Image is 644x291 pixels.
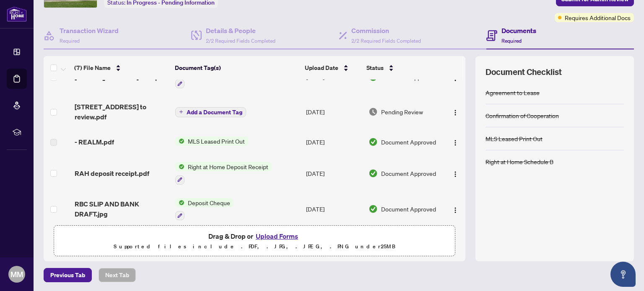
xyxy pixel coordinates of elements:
span: Document Approved [381,204,436,214]
button: Logo [449,202,462,216]
span: Add a Document Tag [187,109,242,115]
span: 2/2 Required Fields Completed [351,38,421,44]
span: Document Checklist [486,66,562,78]
img: Logo [452,139,459,146]
button: Next Tab [99,268,136,282]
span: Required [501,38,522,44]
button: Add a Document Tag [175,106,246,117]
span: Upload Date [305,63,338,72]
span: Previous Tab [50,268,85,282]
span: plus [179,110,183,114]
span: RAH deposit receipt.pdf [75,168,149,178]
td: [DATE] [303,191,365,227]
button: Logo [449,105,462,118]
span: 2/2 Required Fields Completed [206,38,275,44]
span: (7) File Name [74,63,111,72]
td: [DATE] [303,95,365,129]
button: Add a Document Tag [175,107,246,117]
td: [DATE] [303,129,365,155]
span: Drag & Drop or [208,231,301,242]
th: (7) File Name [71,56,171,80]
img: Document Status [369,137,378,147]
h4: Transaction Wizard [60,26,119,36]
span: Document Approved [381,169,436,178]
span: Document Approved [381,137,436,147]
div: Agreement to Lease [486,88,540,97]
th: Upload Date [301,56,364,80]
span: Right at Home Deposit Receipt [184,162,272,171]
button: Logo [449,167,462,180]
div: Right at Home Schedule B [486,157,553,166]
img: Document Status [369,107,378,116]
th: Document Tag(s) [171,56,301,80]
img: Document Status [369,169,378,178]
td: [DATE] [303,155,365,191]
img: Logo [452,109,459,116]
div: Confirmation of Cooperation [486,111,559,120]
span: MLS Leased Print Out [184,136,248,146]
span: Deposit Cheque [184,198,234,207]
span: MM [10,268,23,280]
div: MLS Leased Print Out [486,134,543,143]
img: Logo [452,171,459,178]
img: Logo [452,207,459,214]
th: Status [363,56,441,80]
img: Status Icon [175,136,184,146]
button: Upload Forms [253,231,301,242]
h4: Details & People [206,26,275,36]
img: logo [7,6,27,22]
button: Open asap [610,262,636,287]
h4: Documents [501,26,536,36]
span: Pending Review [381,107,423,116]
button: Status IconRight at Home Deposit Receipt [175,162,272,185]
button: Previous Tab [44,268,92,282]
span: Drag & Drop orUpload FormsSupported files include .PDF, .JPG, .JPEG, .PNG under25MB [54,226,455,257]
button: Status IconDeposit Cheque [175,198,234,221]
img: Status Icon [175,198,184,207]
h4: Commission [351,26,421,36]
img: Status Icon [175,162,184,171]
span: Required [60,38,80,44]
button: Status IconMLS Leased Print Out [175,136,248,146]
span: Status [366,63,384,72]
span: Requires Additional Docs [565,13,631,22]
button: Logo [449,135,462,149]
span: [STREET_ADDRESS] to review.pdf [75,102,169,122]
span: RBC SLIP AND BANK DRAFT.jpg [75,199,169,219]
img: Document Status [369,204,378,214]
p: Supported files include .PDF, .JPG, .JPEG, .PNG under 25 MB [59,242,450,252]
span: - REALM.pdf [75,137,114,147]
